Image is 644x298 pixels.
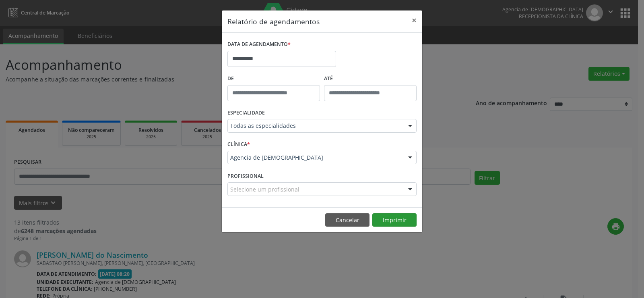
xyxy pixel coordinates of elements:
button: Cancelar [325,213,369,227]
button: Imprimir [372,213,417,227]
span: Agencia de [DEMOGRAPHIC_DATA] [230,154,400,162]
label: CLÍNICA [227,138,250,151]
span: Selecione um profissional [230,185,299,194]
label: DATA DE AGENDAMENTO [227,38,291,51]
span: Todas as especialidades [230,122,400,130]
label: PROFISSIONAL [227,170,264,182]
h5: Relatório de agendamentos [227,16,320,27]
label: ATÉ [324,73,417,85]
label: ESPECIALIDADE [227,107,265,119]
button: Close [406,10,422,30]
label: De [227,73,320,85]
